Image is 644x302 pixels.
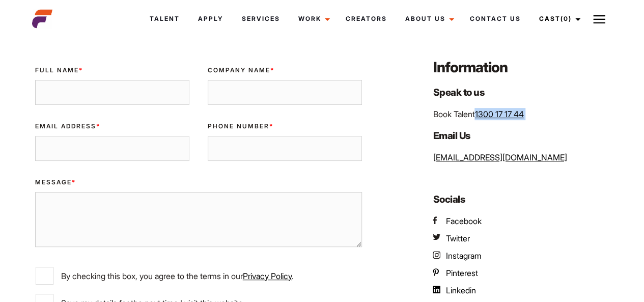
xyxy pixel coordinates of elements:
a: AEFM Facebook [433,215,481,227]
a: AEFM Twitter [433,232,469,244]
h4: Email Us [433,128,612,143]
span: (0) [560,15,571,22]
a: [EMAIL_ADDRESS][DOMAIN_NAME] [433,152,567,162]
a: Apply [189,5,232,33]
label: Phone Number [208,122,362,131]
a: 1300 17 17 44 [474,109,523,119]
label: By checking this box, you agree to the terms in our . [36,267,362,285]
a: About Us [396,5,460,33]
label: Email Address [35,122,189,131]
h3: Information [433,58,612,77]
span: Linkedin [445,285,475,295]
a: Creators [336,5,396,33]
a: AEFM Linkedin [433,284,475,296]
span: Facebook [445,216,481,226]
label: Full Name [35,66,189,75]
span: Twitter [445,233,469,243]
img: cropped-aefm-brand-fav-22-square.png [32,9,52,29]
img: Burger icon [593,13,605,25]
h4: Speak to us [433,85,612,100]
a: AEFM Pinterest [433,267,478,279]
p: Book Talent [433,108,612,120]
label: Message [35,178,362,187]
span: Pinterest [445,268,478,278]
a: AEFM Instagram [433,250,481,262]
span: Instagram [445,251,481,261]
a: Cast(0) [529,5,586,33]
a: Talent [141,5,189,33]
a: Services [232,5,289,33]
a: Contact Us [460,5,529,33]
a: Privacy Policy [243,271,292,281]
input: By checking this box, you agree to the terms in ourPrivacy Policy. [36,267,53,285]
h4: Socials [433,192,612,207]
label: Company Name [208,66,362,75]
a: Work [289,5,336,33]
